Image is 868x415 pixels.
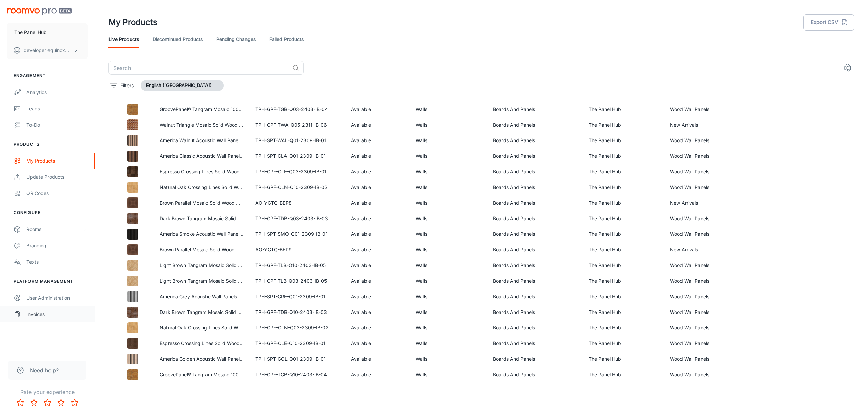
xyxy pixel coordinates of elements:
td: AO-YGTQ-BEP8 [250,195,346,211]
a: GroovePanel® Tangram Mosaic 100% Solid Wood Wall Panel | Golden Walnut [160,106,331,112]
div: Leads [26,105,88,112]
td: Wood Wall Panels [665,180,759,195]
p: developer equinoxcell [24,46,72,54]
td: Available [346,336,411,351]
td: TPH-GPF-TGB-Q03-2403-IB-04 [250,101,346,117]
td: New Arrivals [665,117,759,133]
td: Boards And Panels [488,148,583,164]
td: Walls [410,180,487,195]
td: Boards And Panels [488,133,583,148]
td: The Panel Hub [583,304,665,320]
td: Boards And Panels [488,304,583,320]
div: Rooms [26,226,82,233]
td: The Panel Hub [583,273,665,289]
img: Roomvo PRO Beta [7,8,72,15]
td: The Panel Hub [583,148,665,164]
td: Walls [410,148,487,164]
a: America Grey Acoustic Wall Panels | 3-Sided Wood Veneer | SoundPanel® [160,294,324,299]
td: Boards And Panels [488,273,583,289]
td: Wood Wall Panels [665,289,759,304]
td: The Panel Hub [583,320,665,336]
td: TPH-GPF-CLN-Q10-2309-IB-02 [250,180,346,195]
button: developer equinoxcell [7,41,88,59]
td: New Arrivals [665,242,759,258]
td: Wood Wall Panels [665,258,759,273]
td: Wood Wall Panels [665,101,759,117]
td: TPH-GPF-CLE-Q03-2309-IB-01 [250,164,346,180]
td: Boards And Panels [488,320,583,336]
a: Discontinued Products [153,31,203,48]
button: English ([GEOGRAPHIC_DATA]) [141,80,224,91]
span: Need help? [30,366,59,374]
td: Walls [410,289,487,304]
td: The Panel Hub [583,117,665,133]
a: Live Products [108,31,139,48]
td: Available [346,367,411,382]
div: User Administration [26,294,88,302]
p: Filters [120,82,134,89]
div: Analytics [26,89,88,96]
td: The Panel Hub [583,195,665,211]
td: Wood Wall Panels [665,304,759,320]
td: Walls [410,367,487,382]
a: Walnut Triangle Mosaic Solid Wood Wall Panel | GroovePanel® [160,122,297,128]
td: TPH-SPT-WAL-Q01-2309-IB-01 [250,133,346,148]
td: Boards And Panels [488,289,583,304]
a: America Walnut Acoustic Wall Panels | 3-Sided Wood Veneer | SoundPanel® [160,137,329,143]
td: Walls [410,351,487,367]
td: Available [346,180,411,195]
td: TPH-SPT-CLA-Q01-2309-IB-01 [250,148,346,164]
a: Light Brown Tangram Mosaic Solid Wood Wall Panel | GroovePanel® [160,278,311,284]
td: Wood Wall Panels [665,273,759,289]
button: Rate 5 star [68,396,81,410]
a: Espresso Crossing Lines Solid Wood Wall Panel | GroovePanel® [160,340,299,346]
h1: My Products [108,16,157,29]
a: Natural Oak Crossing Lines Solid Wood Wall Panel | GroovePanel® [160,325,306,331]
button: settings [841,61,854,75]
td: TPH-GPF-CLN-Q03-2309-IB-02 [250,320,346,336]
a: Dark Brown Tangram Mosaic Solid Wood Wall Panel | GroovePanel® [160,215,310,221]
td: TPH-GPF-CLE-Q10-2309-IB-01 [250,336,346,351]
td: Walls [410,195,487,211]
td: Available [346,258,411,273]
a: Espresso Crossing Lines Solid Wood Wall Panel | GroovePanel® [160,169,299,174]
td: Wood Wall Panels [665,367,759,382]
td: Available [346,195,411,211]
a: Failed Products [269,31,304,48]
td: The Panel Hub [583,133,665,148]
td: Boards And Panels [488,101,583,117]
td: Wood Wall Panels [665,148,759,164]
td: Walls [410,117,487,133]
td: Walls [410,164,487,180]
td: The Panel Hub [583,336,665,351]
a: Light Brown Tangram Mosaic Solid Wood Wall Panel | GroovePanel® [160,262,311,268]
td: Walls [410,242,487,258]
div: Texts [26,258,88,266]
td: Available [346,304,411,320]
td: AO-YGTQ-BEP9 [250,242,346,258]
td: New Arrivals [665,195,759,211]
td: The Panel Hub [583,211,665,226]
td: Available [346,273,411,289]
td: Boards And Panels [488,242,583,258]
td: Boards And Panels [488,211,583,226]
td: Boards And Panels [488,226,583,242]
input: Search [108,61,290,75]
td: Wood Wall Panels [665,164,759,180]
a: Dark Brown Tangram Mosaic Solid Wood Wall Panel | GroovePanel® [160,309,310,315]
td: Wood Wall Panels [665,133,759,148]
a: America Golden Acoustic Wall Panels | 3-Sided Wood Veneer | SoundPanel® [160,356,330,362]
a: Pending Changes [216,31,256,48]
td: The Panel Hub [583,180,665,195]
td: Available [346,226,411,242]
td: Walls [410,211,487,226]
td: Wood Wall Panels [665,320,759,336]
td: Available [346,351,411,367]
p: Rate your experience [5,388,89,396]
td: The Panel Hub [583,258,665,273]
td: Walls [410,258,487,273]
p: The Panel Hub [14,29,47,36]
td: Boards And Panels [488,258,583,273]
td: Wood Wall Panels [665,226,759,242]
td: Available [346,101,411,117]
